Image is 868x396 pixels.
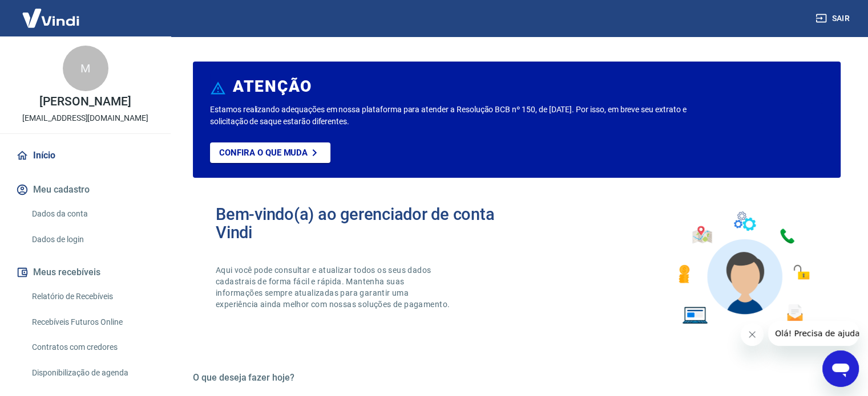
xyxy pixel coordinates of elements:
[668,205,818,331] img: Imagem de um avatar masculino com diversos icones exemplificando as funcionalidades do gerenciado...
[768,321,859,346] iframe: Mensagem da empresa
[210,142,330,163] a: Confira o que muda
[27,336,157,359] a: Contratos com credores
[27,311,157,334] a: Recebíveis Futuros Online
[741,323,764,346] iframe: Fechar mensagem
[14,1,88,35] img: Vindi
[27,228,157,251] a: Dados de login
[7,8,96,17] span: Olá! Precisa de ajuda?
[14,177,157,202] button: Meu cadastro
[822,350,859,387] iframe: Botão para abrir a janela de mensagens
[216,205,517,242] h2: Bem-vindo(a) ao gerenciador de conta Vindi
[39,96,131,108] p: [PERSON_NAME]
[219,148,308,158] p: Confira o que muda
[210,104,701,128] p: Estamos realizando adequações em nossa plataforma para atender a Resolução BCB nº 150, de [DATE]....
[813,8,854,29] button: Sair
[14,260,157,285] button: Meus recebíveis
[193,372,841,383] h5: O que deseja fazer hoje?
[233,81,312,92] h6: ATENÇÃO
[63,46,108,91] div: M
[14,143,157,168] a: Início
[216,264,452,310] p: Aqui você pode consultar e atualizar todos os seus dados cadastrais de forma fácil e rápida. Mant...
[27,285,157,308] a: Relatório de Recebíveis
[27,202,157,226] a: Dados da conta
[22,112,148,124] p: [EMAIL_ADDRESS][DOMAIN_NAME]
[27,361,157,385] a: Disponibilização de agenda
